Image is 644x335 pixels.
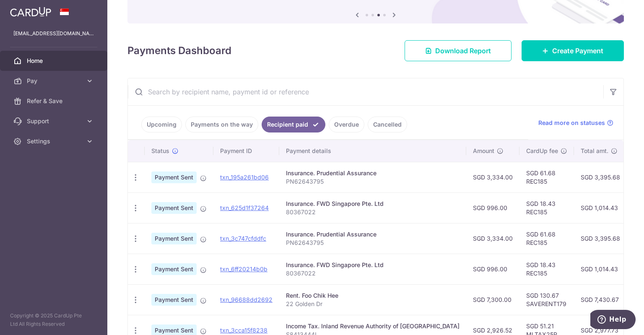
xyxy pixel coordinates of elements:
[220,235,266,242] a: txn_3c747cfddfc
[220,265,267,273] a: txn_6ff20214b0b
[286,169,460,177] div: Insurance. Prudential Assurance
[220,296,273,303] a: txn_96688dd2692
[220,327,267,334] a: txn_3cca15f8238
[286,261,460,269] div: Insurance. FWD Singapore Pte. Ltd
[27,97,82,105] span: Refer & Save
[27,77,82,85] span: Pay
[213,140,279,162] th: Payment ID
[590,310,636,331] iframe: Opens a widget where you can find more information
[435,46,491,56] span: Download Report
[519,192,574,223] td: SGD 18.43 REC185
[466,162,519,192] td: SGD 3,334.00
[574,223,627,254] td: SGD 3,395.68
[128,78,603,105] input: Search by recipient name, payment id or reference
[13,29,94,38] p: [EMAIL_ADDRESS][DOMAIN_NAME]
[574,192,627,223] td: SGD 1,014.43
[286,300,460,308] p: 22 Golden Dr
[286,269,460,278] p: 80367022
[552,46,603,56] span: Create Payment
[185,117,258,132] a: Payments on the way
[466,254,519,284] td: SGD 996.00
[151,294,197,306] span: Payment Sent
[466,192,519,223] td: SGD 996.00
[522,40,624,61] a: Create Payment
[286,230,460,239] div: Insurance. Prudential Assurance
[27,117,82,125] span: Support
[574,162,627,192] td: SGD 3,395.68
[466,284,519,315] td: SGD 7,300.00
[151,263,197,275] span: Payment Sent
[519,223,574,254] td: SGD 61.68 REC185
[519,284,574,315] td: SGD 130.67 SAVERENT179
[279,140,466,162] th: Payment details
[10,7,51,17] img: CardUp
[127,43,231,58] h4: Payments Dashboard
[286,239,460,247] p: PN62643795
[581,147,608,155] span: Total amt.
[262,117,325,132] a: Recipient paid
[368,117,407,132] a: Cancelled
[466,223,519,254] td: SGD 3,334.00
[220,174,269,181] a: txn_195a261bd06
[27,137,82,145] span: Settings
[286,200,460,208] div: Insurance. FWD Singapore Pte. Ltd
[141,117,182,132] a: Upcoming
[286,208,460,216] p: 80367022
[574,284,627,315] td: SGD 7,430.67
[519,162,574,192] td: SGD 61.68 REC185
[151,233,197,244] span: Payment Sent
[27,57,82,65] span: Home
[574,254,627,284] td: SGD 1,014.43
[220,204,269,211] a: txn_625d1f37264
[286,291,460,300] div: Rent. Foo Chik Hee
[151,202,197,214] span: Payment Sent
[538,119,613,127] a: Read more on statuses
[519,254,574,284] td: SGD 18.43 REC185
[286,322,460,330] div: Income Tax. Inland Revenue Authority of [GEOGRAPHIC_DATA]
[151,147,169,155] span: Status
[329,117,364,132] a: Overdue
[151,171,197,183] span: Payment Sent
[526,147,558,155] span: CardUp fee
[405,40,512,61] a: Download Report
[538,119,605,127] span: Read more on statuses
[473,147,494,155] span: Amount
[286,177,460,186] p: PN62643795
